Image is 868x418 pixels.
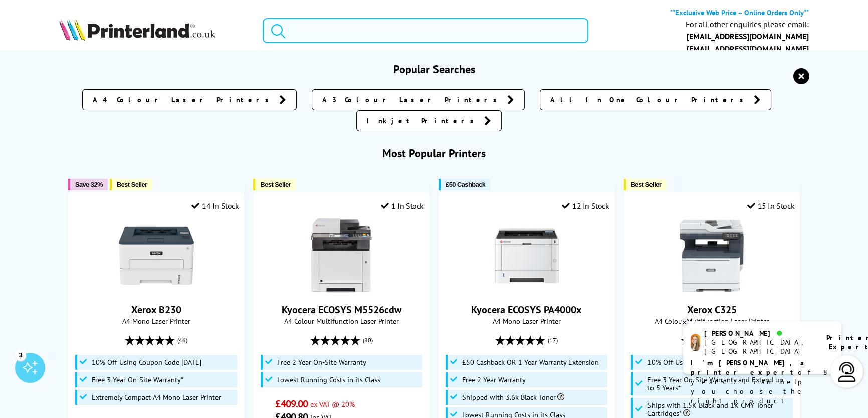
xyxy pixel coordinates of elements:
img: Kyocera ECOSYS PA4000x [489,218,564,293]
b: I'm [PERSON_NAME], a printer expert [691,358,807,377]
a: Xerox B230 [119,285,194,295]
a: A4 Colour Laser Printers [82,89,297,110]
a: Kyocera ECOSYS PA4000x [471,303,582,316]
a: Xerox C325 [674,285,749,295]
div: 15 In Stock [747,201,794,211]
b: **Exclusive Web Price – Online Orders Only** [670,8,809,17]
a: All In One Colour Printers [540,89,771,110]
img: Kyocera ECOSYS M5526cdw [304,218,379,293]
span: Shipped with 3.6k Black Toner [462,393,564,401]
span: A4 Colour Laser Printers [93,95,274,105]
div: 1 In Stock [381,201,424,211]
span: Lowest Running Costs in its Class [277,376,380,384]
span: Free 2 Year Warranty [462,376,526,384]
a: Xerox C325 [687,303,737,316]
img: user-headset-light.svg [837,362,857,382]
button: Best Seller [110,179,152,190]
button: £50 Cashback [439,179,490,190]
span: A3 Colour Laser Printers [322,95,502,105]
span: Best Seller [260,181,291,188]
span: Free 2 Year On-Site Warranty [277,358,366,366]
a: Kyocera ECOSYS M5526cdw [282,303,401,316]
div: [GEOGRAPHIC_DATA], [GEOGRAPHIC_DATA] [704,338,814,356]
input: Search product or brand [263,18,588,43]
span: A4 Mono Laser Printer [74,316,239,326]
div: [PERSON_NAME] [704,329,814,338]
p: of 8 years! I can help you choose the right product [691,358,834,406]
span: ex VAT @ 20% [310,399,355,409]
img: Printerland Logo [59,19,215,41]
span: £50 Cashback [446,181,485,188]
span: Save 32% [75,181,103,188]
span: Free 3 Year On-Site Warranty and Extend up to 5 Years* [647,376,790,392]
span: All In One Colour Printers [550,95,749,105]
span: A4 Colour Multifunction Laser Printer [629,316,795,326]
span: (17) [548,331,558,350]
span: Best Seller [631,181,662,188]
a: A3 Colour Laser Printers [312,89,525,110]
div: 14 In Stock [191,201,239,211]
a: Printerland Logo [59,19,250,43]
h3: Most Popular Printers [59,146,809,160]
button: Save 32% [68,179,108,190]
span: £409.00 [275,397,308,410]
a: [EMAIL_ADDRESS][DOMAIN_NAME] [687,31,809,41]
div: For all other enquiries please email: [686,20,809,29]
img: Xerox B230 [119,218,194,293]
button: Best Seller [624,179,667,190]
a: [EMAIL_ADDRESS][DOMAIN_NAME] [687,44,809,54]
button: Best Seller [253,179,296,190]
img: Xerox C325 [674,218,749,293]
a: Kyocera ECOSYS PA4000x [489,285,564,295]
span: £50 Cashback OR 1 Year Warranty Extension [462,358,599,366]
span: Free 3 Year On-Site Warranty* [92,376,183,384]
span: A4 Colour Multifunction Laser Printer [259,316,424,326]
span: (46) [177,331,187,350]
span: Extremely Compact A4 Mono Laser Printer [92,393,221,401]
a: Xerox B230 [131,303,181,316]
h3: Popular Searches [59,62,809,76]
span: Ships with 1.5K Black and 1K CMY Toner Cartridges* [647,401,790,417]
span: 10% Off Using Coupon Code [DATE] [92,358,201,366]
a: Inkjet Printers [356,110,502,131]
span: Inkjet Printers [367,116,479,126]
div: 3 [15,349,26,360]
img: amy-livechat.png [691,334,700,351]
span: A4 Mono Laser Printer [444,316,609,326]
span: (80) [363,331,373,350]
span: Best Seller [117,181,147,188]
div: 12 In Stock [562,201,609,211]
span: 10% Off Using Coupon Code [DATE] [647,358,757,366]
a: Kyocera ECOSYS M5526cdw [304,285,379,295]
